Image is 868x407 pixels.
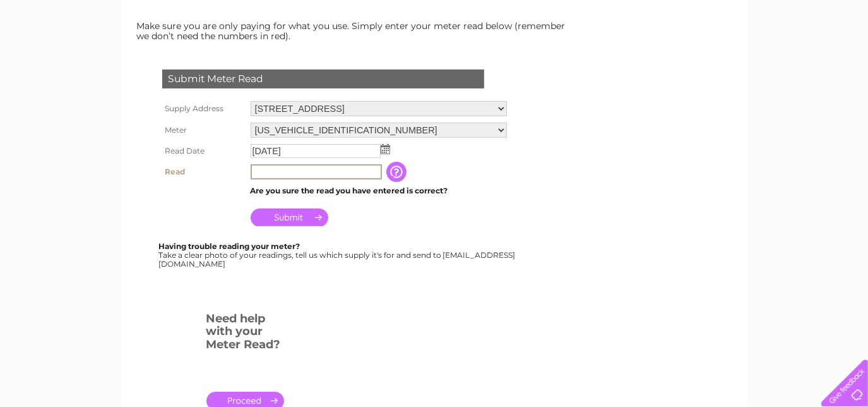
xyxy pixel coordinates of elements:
th: Meter [159,119,247,141]
img: logo.png [30,33,95,71]
img: ... [381,144,390,154]
th: Read Date [159,141,247,161]
input: Submit [251,209,328,226]
h3: Need help with your Meter Read? [206,310,284,358]
div: Clear Business is a trading name of Verastar Limited (registered in [GEOGRAPHIC_DATA] No. 3667643... [136,7,733,61]
td: Are you sure the read you have entered is correct? [247,183,510,199]
a: Telecoms [713,54,751,63]
a: Contact [784,54,815,63]
a: Blog [758,54,776,63]
a: Energy [677,54,705,63]
div: Take a clear photo of your readings, tell us which supply it's for and send to [EMAIL_ADDRESS][DO... [159,242,518,268]
th: Supply Address [159,98,247,119]
th: Read [159,161,247,183]
a: Log out [827,54,857,63]
b: Having trouble reading your meter? [159,241,300,251]
a: 0333 014 3131 [630,6,717,22]
input: Information [386,162,409,182]
div: Submit Meter Read [162,70,484,88]
a: Water [646,54,670,63]
td: Make sure you are only paying for what you use. Simply enter your meter read below (remember we d... [134,18,576,44]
